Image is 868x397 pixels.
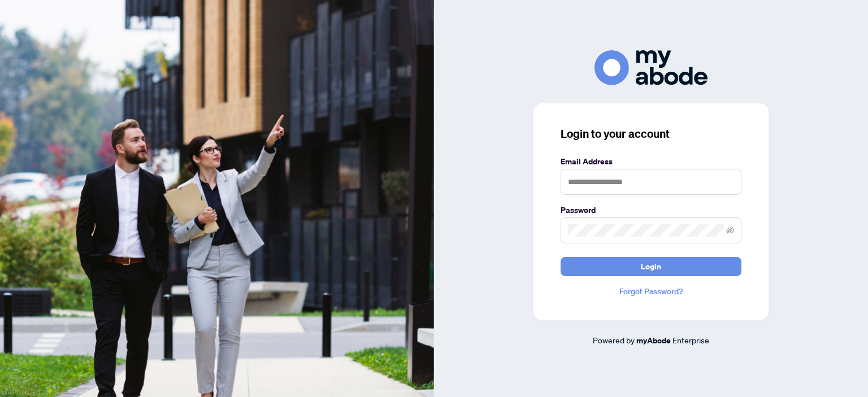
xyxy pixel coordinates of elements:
[561,257,741,276] button: Login
[726,226,734,234] span: eye-invisible
[593,335,635,345] span: Powered by
[594,50,708,85] img: ma-logo
[672,335,709,345] span: Enterprise
[561,155,741,168] label: Email Address
[636,334,671,347] a: myAbode
[561,204,741,216] label: Password
[641,258,661,276] span: Login
[561,285,741,298] a: Forgot Password?
[561,126,741,142] h3: Login to your account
